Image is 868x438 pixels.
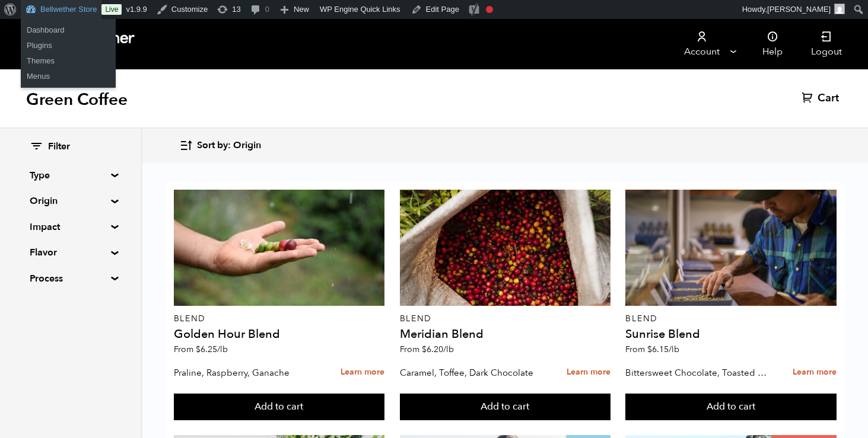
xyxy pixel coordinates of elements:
[818,91,839,105] span: Cart
[30,271,112,286] summary: Process
[174,344,228,355] span: From
[174,364,317,382] p: Praline, Raspberry, Ganache
[341,360,384,385] a: Learn more
[625,394,837,421] button: Add to cart
[443,344,454,355] span: /lb
[196,344,228,355] bdi: 6.25
[174,328,385,340] h4: Golden Hour Blend
[21,38,116,53] a: Plugins
[793,360,837,385] a: Learn more
[400,364,543,382] p: Caramel, Toffee, Dark Chocolate
[217,344,228,355] span: /lb
[400,394,611,421] button: Add to cart
[174,394,385,421] button: Add to cart
[767,5,831,14] span: [PERSON_NAME]
[647,344,679,355] bdi: 6.15
[797,19,856,69] a: Logout
[802,91,842,105] a: Cart
[197,139,261,152] span: Sort by: Origin
[625,364,769,382] p: Bittersweet Chocolate, Toasted Marshmallow, Candied Orange, Praline
[625,344,679,355] span: From
[30,220,112,234] summary: Impact
[422,344,427,355] span: $
[30,194,112,208] summary: Origin
[101,4,122,15] a: Live
[625,328,837,340] h4: Sunrise Blend
[422,344,454,355] bdi: 6.20
[486,6,493,13] div: Focus keyphrase not set
[748,19,797,69] a: Help
[30,245,112,260] summary: Flavor
[567,360,611,385] a: Learn more
[179,132,261,159] button: Sort by: Origin
[30,168,112,183] summary: Type
[400,328,611,340] h4: Meridian Blend
[48,140,70,154] span: Filter
[665,19,738,69] a: Account
[26,89,128,110] h1: Green Coffee
[174,315,385,323] p: Blend
[400,344,454,355] span: From
[21,23,116,38] a: Dashboard
[400,315,611,323] p: Blend
[647,344,652,355] span: $
[625,315,837,323] p: Blend
[21,69,116,84] a: Menus
[21,50,116,88] ul: Bellwether Store
[196,344,201,355] span: $
[21,53,116,69] a: Themes
[669,344,679,355] span: /lb
[21,19,116,57] ul: Bellwether Store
